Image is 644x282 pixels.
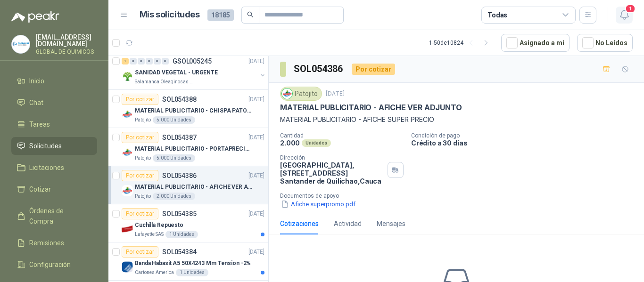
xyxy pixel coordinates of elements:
[247,11,254,18] span: search
[122,56,266,86] a: 1 0 0 0 0 0 GSOL005245[DATE] Company LogoSANIDAD VEGETAL - URGENTESalamanca Oleaginosas SAS
[122,208,158,219] div: Por cotizar
[377,218,405,229] div: Mensajes
[625,4,636,13] span: 1
[108,90,268,128] a: Por cotizarSOL054388[DATE] Company LogoMATERIAL PUBLICITARIO - CHISPA PATOJITO VER ADJUNTOPatojit...
[29,184,51,194] span: Cotizar
[36,49,97,55] p: GLOBAL DE QUIMICOS
[280,87,322,101] div: Patojito
[135,106,252,115] p: MATERIAL PUBLICITARIO - CHISPA PATOJITO VER ADJUNTO
[411,132,640,139] p: Condición de pago
[122,223,133,234] img: Company Logo
[162,96,197,103] p: SOL054388
[162,58,169,64] div: 0
[280,218,319,229] div: Cotizaciones
[280,193,640,199] p: Documentos de apoyo
[11,256,97,274] a: Configuración
[153,116,195,124] div: 5.000 Unidades
[11,234,97,252] a: Remisiones
[135,221,183,230] p: Cuchilla Repuesto
[326,89,345,98] p: [DATE]
[411,139,640,147] p: Crédito a 30 días
[138,58,145,64] div: 0
[122,132,158,143] div: Por cotizar
[135,145,252,153] p: MATERIAL PUBLICITARIO - PORTAPRECIOS VER ADJUNTO
[162,249,197,255] p: SOL054384
[487,10,507,20] div: Todas
[162,172,197,179] p: SOL054386
[429,35,494,50] div: 1 - 50 de 10824
[165,231,198,238] div: 1 Unidades
[146,58,153,64] div: 0
[11,180,97,198] a: Cotizar
[29,76,44,86] span: Inicio
[135,269,174,276] p: Cartones America
[122,71,133,82] img: Company Logo
[108,242,268,281] a: Por cotizarSOL054384[DATE] Company LogoBanda Habasit A5 50X4243 Mm Tension -2%Cartones America1 U...
[135,259,251,268] p: Banda Habasit A5 50X4243 Mm Tension -2%
[11,72,97,90] a: Inicio
[176,269,208,276] div: 1 Unidades
[154,58,161,64] div: 0
[29,162,64,173] span: Licitaciones
[29,206,88,226] span: Órdenes de Compra
[135,193,151,200] p: Patojito
[108,204,268,242] a: Por cotizarSOL054385[DATE] Company LogoCuchilla RepuestoLafayette SAS1 Unidades
[248,133,264,142] p: [DATE]
[248,95,264,104] p: [DATE]
[135,154,151,162] p: Patojito
[11,115,97,133] a: Tareas
[162,134,197,141] p: SOL054387
[11,94,97,112] a: Chat
[11,202,97,230] a: Órdenes de Compra
[135,116,151,124] p: Patojito
[135,231,164,238] p: Lafayette SAS
[248,209,264,218] p: [DATE]
[280,132,404,139] p: Cantidad
[280,139,300,147] p: 2.000
[122,109,133,120] img: Company Logo
[280,103,462,113] p: MATERIAL PUBLICITARIO - AFICHE VER ADJUNTO
[135,68,218,77] p: SANIDAD VEGETAL - URGENTE
[135,78,194,86] p: Salamanca Oleaginosas SAS
[248,248,264,257] p: [DATE]
[616,7,633,24] button: 1
[135,183,252,192] p: MATERIAL PUBLICITARIO - AFICHE VER ADJUNTO
[248,171,264,180] p: [DATE]
[302,139,331,147] div: Unidades
[11,11,59,23] img: Logo peakr
[140,8,200,22] h1: Mis solicitudes
[122,147,133,158] img: Company Logo
[12,35,30,53] img: Company Logo
[122,261,133,273] img: Company Logo
[122,170,158,181] div: Por cotizar
[280,154,384,161] p: Dirección
[29,97,43,108] span: Chat
[282,89,292,99] img: Company Logo
[173,58,212,64] p: GSOL005245
[108,166,268,204] a: Por cotizarSOL054386[DATE] Company LogoMATERIAL PUBLICITARIO - AFICHE VER ADJUNTOPatojito2.000 Un...
[280,114,633,125] p: MATERIAL PUBLICITARIO - AFICHE SUPER PRECIO
[280,199,356,209] button: Afiche superpromo.pdf
[122,185,133,196] img: Company Logo
[207,9,234,21] span: 18185
[11,137,97,155] a: Solicitudes
[248,57,264,66] p: [DATE]
[122,246,158,258] div: Por cotizar
[29,238,64,248] span: Remisiones
[29,259,71,270] span: Configuración
[29,119,50,129] span: Tareas
[153,193,195,200] div: 2.000 Unidades
[162,210,197,217] p: SOL054385
[108,128,268,166] a: Por cotizarSOL054387[DATE] Company LogoMATERIAL PUBLICITARIO - PORTAPRECIOS VER ADJUNTOPatojito5....
[122,94,158,105] div: Por cotizar
[294,62,344,76] h3: SOL054386
[36,34,97,47] p: [EMAIL_ADDRESS][DOMAIN_NAME]
[352,64,395,75] div: Por cotizar
[334,218,362,229] div: Actividad
[29,141,62,151] span: Solicitudes
[122,58,129,64] div: 1
[280,161,384,185] p: [GEOGRAPHIC_DATA], [STREET_ADDRESS] Santander de Quilichao , Cauca
[153,154,195,162] div: 5.000 Unidades
[11,159,97,177] a: Licitaciones
[130,58,137,64] div: 0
